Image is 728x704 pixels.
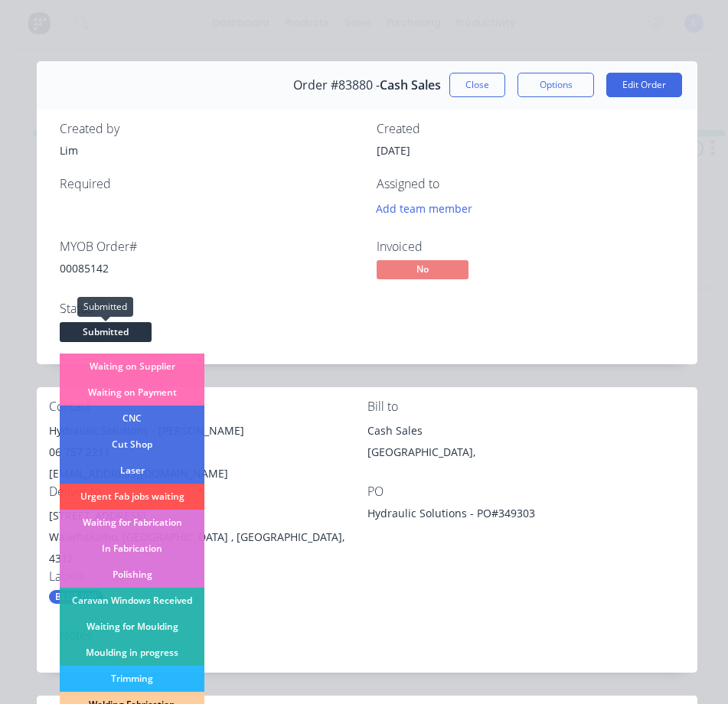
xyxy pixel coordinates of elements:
[367,420,686,469] div: Cash Sales[GEOGRAPHIC_DATA],
[49,484,367,499] div: Deliver to
[367,442,686,463] div: [GEOGRAPHIC_DATA],
[60,484,204,510] div: Urgent Fab jobs waiting
[49,590,103,604] div: BLUE JOB
[449,73,505,97] button: Close
[377,122,675,136] div: Created
[49,442,367,463] div: 06 757 2211
[60,142,358,158] div: Lim
[60,666,204,692] div: Trimming
[60,122,358,136] div: Created by
[49,526,367,569] div: Waiwhakaiho, [GEOGRAPHIC_DATA] , [GEOGRAPHIC_DATA], 4312
[49,505,367,526] div: [STREET_ADDRESS]
[60,536,204,562] div: In Fabrication
[367,198,480,219] button: Add team member
[49,569,367,584] div: Labels
[60,406,204,432] div: CNC
[293,78,380,93] span: Order #83880 -
[60,322,152,345] button: Submitted
[60,301,358,316] div: Status
[380,78,441,93] span: Cash Sales
[60,588,204,614] div: Caravan Windows Received
[517,73,594,97] button: Options
[77,297,133,317] div: Submitted
[60,614,204,640] div: Waiting for Moulding
[606,73,682,97] button: Edit Order
[60,562,204,588] div: Polishing
[377,198,481,219] button: Add team member
[60,177,358,191] div: Required
[367,505,559,526] div: Hydraulic Solutions - PO#349303
[367,399,686,414] div: Bill to
[367,420,686,442] div: Cash Sales
[60,458,204,484] div: Laser
[377,143,410,158] span: [DATE]
[49,463,367,484] div: [EMAIL_ADDRESS][DOMAIN_NAME]
[49,420,367,442] div: Hydraulic Solutions - [PERSON_NAME]
[60,354,204,380] div: Waiting on Supplier
[60,260,358,276] div: 00085142
[49,505,367,569] div: [STREET_ADDRESS]Waiwhakaiho, [GEOGRAPHIC_DATA] , [GEOGRAPHIC_DATA], 4312
[60,510,204,536] div: Waiting for Fabrication
[60,322,152,341] span: Submitted
[367,484,686,499] div: PO
[60,380,204,406] div: Waiting on Payment
[60,432,204,458] div: Cut Shop
[60,628,674,643] div: Notes
[60,240,358,254] div: MYOB Order #
[49,399,367,414] div: Contact
[49,420,367,484] div: Hydraulic Solutions - [PERSON_NAME]06 757 2211[EMAIL_ADDRESS][DOMAIN_NAME]
[377,177,675,191] div: Assigned to
[377,260,468,279] span: No
[60,640,204,666] div: Moulding in progress
[377,240,675,254] div: Invoiced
